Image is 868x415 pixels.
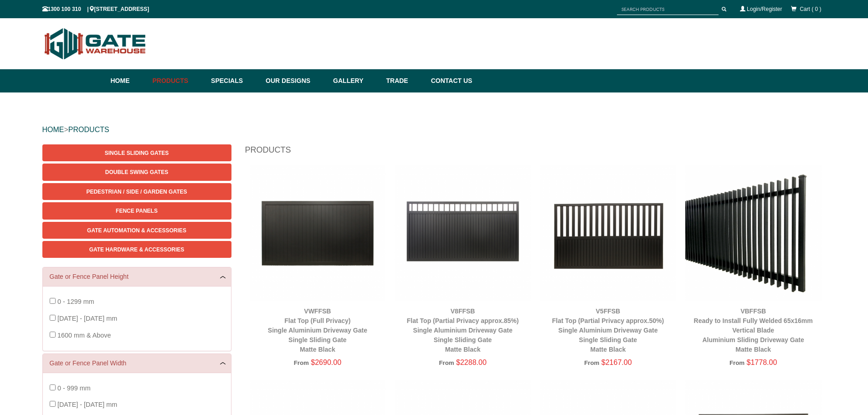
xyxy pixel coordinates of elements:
[42,126,64,133] a: HOME
[584,359,599,366] span: From
[50,359,224,368] a: Gate or Fence Panel Width
[42,115,826,144] div: >
[439,359,454,366] span: From
[395,165,531,301] img: V8FFSB - Flat Top (Partial Privacy approx.85%) - Single Aluminium Driveway Gate - Single Sliding ...
[540,165,676,301] img: V5FFSB - Flat Top (Partial Privacy approx.50%) - Single Aluminium Driveway Gate - Single Sliding ...
[601,359,632,366] span: $2167.00
[311,359,341,366] span: $2690.00
[206,69,261,92] a: Specials
[87,227,186,234] span: Gate Automation & Accessories
[294,359,309,366] span: From
[42,144,231,161] a: Single Sliding Gates
[105,150,169,156] span: Single Sliding Gates
[426,69,473,92] a: Contact Us
[329,69,381,92] a: Gallery
[42,222,231,239] a: Gate Automation & Accessories
[407,307,519,353] a: V8FFSBFlat Top (Partial Privacy approx.85%)Single Aluminium Driveway GateSingle Sliding GateMatte...
[116,208,158,214] span: Fence Panels
[381,69,426,92] a: Trade
[42,164,231,180] a: Double Swing Gates
[42,241,231,258] a: Gate Hardware & Accessories
[57,401,117,408] span: [DATE] - [DATE] mm
[250,165,386,301] img: VWFFSB - Flat Top (Full Privacy) - Single Aluminium Driveway Gate - Single Sliding Gate - Matte B...
[456,359,487,366] span: $2288.00
[42,23,149,65] img: Gate Warehouse
[86,189,187,195] span: Pedestrian / Side / Garden Gates
[685,165,822,301] img: VBFFSB - Ready to Install Fully Welded 65x16mm Vertical Blade - Aluminium Sliding Driveway Gate -...
[57,384,91,392] span: 0 - 999 mm
[245,144,826,160] h1: Products
[800,6,821,12] span: Cart ( 0 )
[57,332,111,339] span: 1600 mm & Above
[42,202,231,219] a: Fence Panels
[57,298,94,305] span: 0 - 1299 mm
[50,272,224,282] a: Gate or Fence Panel Height
[261,69,329,92] a: Our Designs
[617,4,719,15] input: SEARCH PRODUCTS
[89,246,185,253] span: Gate Hardware & Accessories
[68,126,109,133] a: PRODUCTS
[694,307,813,353] a: VBFFSBReady to Install Fully Welded 65x16mm Vertical BladeAluminium Sliding Driveway GateMatte Black
[148,69,207,92] a: Products
[57,315,117,322] span: [DATE] - [DATE] mm
[747,359,777,366] span: $1778.00
[105,169,168,175] span: Double Swing Gates
[268,307,367,353] a: VWFFSBFlat Top (Full Privacy)Single Aluminium Driveway GateSingle Sliding GateMatte Black
[111,69,148,92] a: Home
[747,6,782,12] a: Login/Register
[552,307,664,353] a: V5FFSBFlat Top (Partial Privacy approx.50%)Single Aluminium Driveway GateSingle Sliding GateMatte...
[42,6,149,12] span: 1300 100 310 | [STREET_ADDRESS]
[42,183,231,200] a: Pedestrian / Side / Garden Gates
[729,359,745,366] span: From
